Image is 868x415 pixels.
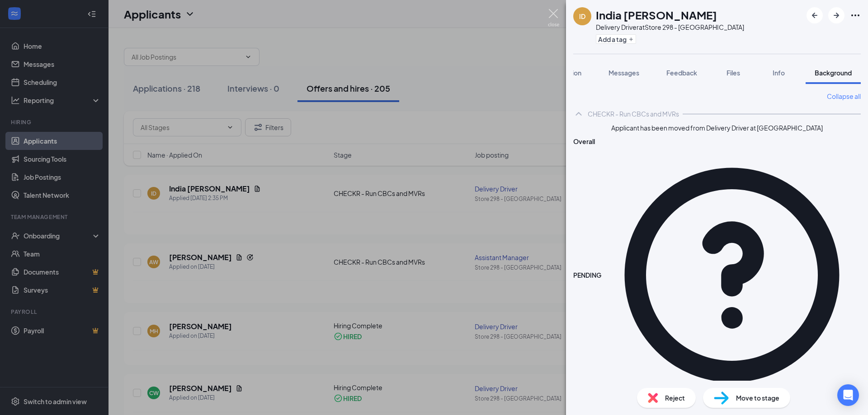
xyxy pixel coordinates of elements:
[726,69,740,77] span: Files
[596,34,636,44] button: PlusAdd a tag
[831,10,842,21] svg: ArrowRight
[573,137,595,145] span: Overall
[665,393,685,403] span: Reject
[807,7,823,23] button: ArrowLeftNew
[588,109,679,118] div: CHECKR - Run CBCs and MVRs
[666,69,697,77] span: Feedback
[573,270,601,280] span: PENDING
[596,23,744,32] div: Delivery Driver at Store 298 - [GEOGRAPHIC_DATA]
[850,10,861,21] svg: Ellipses
[628,37,634,42] svg: Plus
[828,7,844,23] button: ArrowRight
[837,384,859,406] div: Open Intercom Messenger
[609,69,639,77] span: Messages
[815,69,852,77] span: Background
[773,69,785,77] span: Info
[579,12,585,21] div: ID
[611,123,823,133] span: Applicant has been moved from Delivery Driver at [GEOGRAPHIC_DATA]
[596,7,717,23] h1: India [PERSON_NAME]
[736,393,779,403] span: Move to stage
[827,91,861,101] a: Collapse all
[603,146,861,404] svg: QuestionInfo
[809,10,820,21] svg: ArrowLeftNew
[573,108,584,119] svg: ChevronUp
